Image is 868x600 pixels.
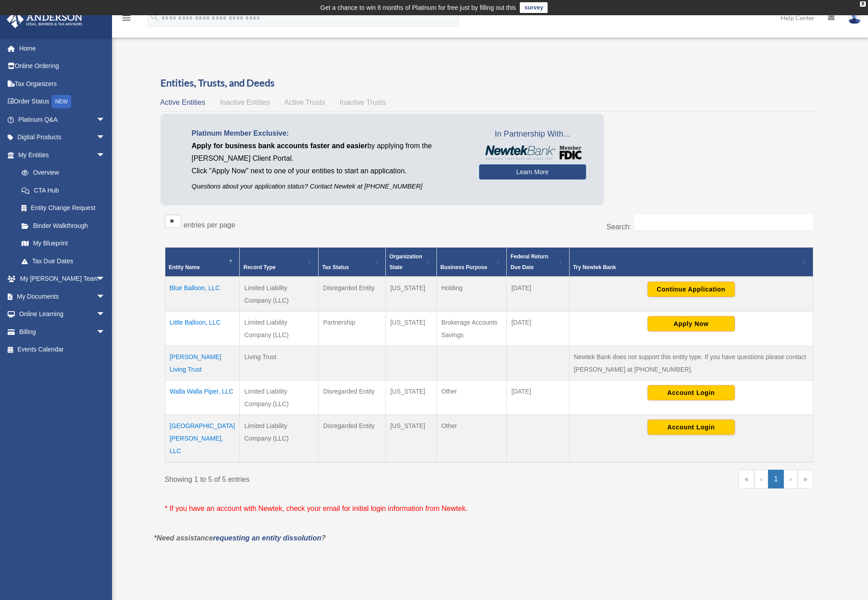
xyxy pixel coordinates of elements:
td: [US_STATE] [385,277,436,312]
div: close [860,1,866,7]
button: Account Login [648,385,735,400]
label: entries per page [184,221,236,229]
div: Get a chance to win 6 months of Platinum for free just by filling out this [320,2,516,13]
a: Events Calendar [6,341,119,359]
p: by applying from the [PERSON_NAME] Client Portal. [192,140,466,165]
button: Continue Application [648,282,735,297]
td: Other [436,381,506,415]
a: Last [798,470,813,489]
td: Little Balloon, LLC [165,312,240,346]
span: Inactive Entities [220,99,270,106]
span: Active Entities [160,99,205,106]
a: Online Learningarrow_drop_down [6,305,119,323]
td: Walla Walla Piper, LLC [165,381,240,415]
a: Home [6,39,119,57]
span: Entity Name [169,264,200,270]
a: Next [784,470,798,489]
td: [US_STATE] [385,381,436,415]
td: Blue Balloon, LLC [165,277,240,312]
td: [PERSON_NAME] Living Trust [165,346,240,381]
a: Overview [13,164,110,182]
a: First [738,470,754,489]
span: In Partnership With... [479,127,586,141]
span: arrow_drop_down [96,111,114,129]
i: menu [121,13,132,23]
span: arrow_drop_down [96,323,114,341]
a: CTA Hub [13,181,114,199]
a: 1 [768,470,784,489]
span: arrow_drop_down [96,146,114,164]
td: Other [436,415,506,463]
td: [DATE] [507,381,570,415]
a: My [PERSON_NAME] Teamarrow_drop_down [6,270,119,288]
a: requesting an entity dissolution [213,534,321,542]
label: Search: [606,223,631,231]
img: User Pic [848,11,861,24]
td: [DATE] [507,277,570,312]
a: Platinum Q&Aarrow_drop_down [6,111,119,129]
td: Limited Liability Company (LLC) [240,415,319,463]
span: Federal Return Due Date [510,253,548,270]
p: Click "Apply Now" next to one of your entities to start an application. [192,165,466,177]
h3: Entities, Trusts, and Deeds [160,76,818,90]
span: Record Type [243,264,276,270]
a: Order StatusNEW [6,93,119,111]
p: * If you have an account with Newtek, check your email for initial login information from Newtek. [165,502,813,515]
a: menu [121,16,132,23]
i: search [150,12,160,22]
span: Tax Status [322,264,349,270]
p: Questions about your application status? Contact Newtek at [PHONE_NUMBER] [192,181,466,192]
span: arrow_drop_down [96,305,114,324]
span: Organization State [389,253,422,270]
a: Online Ordering [6,57,119,75]
span: arrow_drop_down [96,270,114,288]
a: Entity Change Request [13,199,114,217]
th: Organization State: Activate to sort [385,248,436,277]
td: Limited Liability Company (LLC) [240,312,319,346]
a: Account Login [648,389,735,396]
a: Billingarrow_drop_down [6,323,119,341]
td: Holding [436,277,506,312]
td: [US_STATE] [385,415,436,463]
td: Living Trust [240,346,319,381]
span: Inactive Trusts [340,99,386,106]
button: Apply Now [648,316,735,331]
img: NewtekBankLogoSM.png [484,146,582,160]
div: Try Newtek Bank [573,262,799,273]
span: Active Trusts [284,99,325,106]
td: [DATE] [507,312,570,346]
a: My Documentsarrow_drop_down [6,287,119,305]
div: Showing 1 to 5 of 5 entries [165,470,483,486]
td: Partnership [318,312,385,346]
a: My Entitiesarrow_drop_down [6,146,114,164]
span: Apply for business bank accounts faster and easier [192,142,367,150]
td: [GEOGRAPHIC_DATA][PERSON_NAME], LLC [165,415,240,463]
td: Disregarded Entity [318,381,385,415]
em: *Need assistance ? [154,534,326,542]
a: My Blueprint [13,235,114,253]
span: Business Purpose [440,264,488,270]
a: Account Login [648,423,735,430]
a: Binder Walkthrough [13,217,114,235]
a: Previous [754,470,768,489]
a: Tax Organizers [6,75,119,93]
td: Brokerage Accounts Savings [436,312,506,346]
td: Disregarded Entity [318,415,385,463]
div: NEW [52,95,71,108]
td: Limited Liability Company (LLC) [240,277,319,312]
a: survey [520,2,548,13]
td: [US_STATE] [385,312,436,346]
th: Business Purpose: Activate to sort [436,248,506,277]
th: Tax Status: Activate to sort [318,248,385,277]
a: Tax Due Dates [13,252,114,270]
td: Disregarded Entity [318,277,385,312]
span: arrow_drop_down [96,287,114,306]
th: Record Type: Activate to sort [240,248,319,277]
th: Entity Name: Activate to invert sorting [165,248,240,277]
button: Account Login [648,420,735,435]
a: Learn More [479,164,586,180]
img: Anderson Advisors Platinum Portal [4,11,85,28]
p: Platinum Member Exclusive: [192,127,466,140]
td: Newtek Bank does not support this entity type. If you have questions please contact [PERSON_NAME]... [569,346,813,381]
